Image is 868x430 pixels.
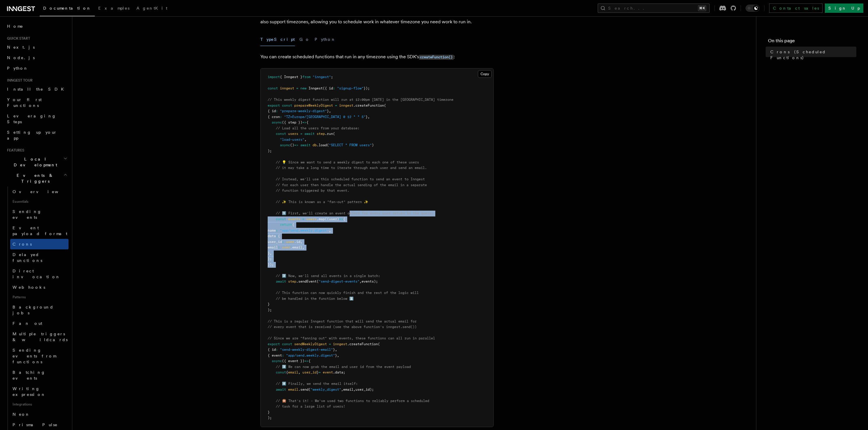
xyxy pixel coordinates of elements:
span: email [268,245,278,249]
span: user_id); [355,387,374,392]
span: user_id [268,240,282,244]
span: { [292,223,294,227]
span: inngest [339,103,353,107]
span: } [268,251,270,255]
span: "weekly_digest" [311,387,341,392]
span: , [341,387,343,392]
span: Writing expression [13,386,46,397]
span: // function triggered by that event. [276,188,349,193]
a: Sending events [10,206,69,223]
span: : [276,228,278,232]
span: export [268,342,280,346]
p: You can create scheduled functions that run in any timezone using the SDK's : [260,53,494,61]
span: events); [362,279,378,283]
span: step [317,132,325,136]
span: inngest [333,342,347,346]
a: Install the SDK [5,84,69,94]
button: Python [315,33,336,46]
span: { event [268,353,282,357]
span: // it may take a long time to iterate through each user and send an email. [276,166,427,170]
a: Delayed functions [10,249,69,266]
span: , [360,279,362,283]
a: Fan out [10,318,69,329]
a: Direct invocation [10,266,69,282]
span: // 1️⃣ First, we'll create an event object for every user return in the query: [276,211,433,215]
span: await [304,132,315,136]
span: Patterns [10,292,69,302]
span: db [313,143,317,147]
span: Background jobs [13,305,54,315]
span: async [272,359,282,363]
span: = [335,103,337,107]
span: { cron [268,115,280,119]
span: import [268,75,280,79]
span: , [337,353,339,357]
span: { [308,359,311,363]
span: , [298,370,300,374]
a: Node.js [5,52,69,63]
span: Neon [13,412,30,417]
span: AgentKit [136,6,167,10]
span: ( [384,103,386,107]
span: .map [317,217,325,221]
button: Events & Triggers [5,170,69,186]
span: Install the SDK [7,87,67,91]
span: , [302,245,304,249]
a: Sign Up [825,3,863,13]
span: , [353,387,355,392]
span: Sending events from functions [13,348,56,364]
span: } [366,115,368,119]
span: users [288,132,298,136]
span: Webhooks [13,285,45,290]
span: , [329,109,331,113]
span: Direct invocation [13,269,60,279]
span: ((user) [325,217,339,221]
span: sendWeeklyDigest [294,342,327,346]
span: Your first Functions [7,97,42,108]
span: Prisma Pulse [13,422,58,427]
span: "SELECT * FROM users" [329,143,372,147]
span: : [276,109,278,113]
span: new [300,86,306,90]
span: => [294,143,298,147]
span: }; [268,257,272,261]
span: user [286,240,294,244]
span: : [276,234,278,238]
span: Setting up your app [7,130,57,140]
span: .createFunction [353,103,384,107]
span: ); [268,416,272,420]
span: : [282,240,284,244]
a: Leveraging Steps [5,111,69,127]
span: "signup-flow" [337,86,364,90]
span: Multiple triggers & wildcards [13,332,68,342]
span: ( [317,279,319,283]
span: , [304,138,306,142]
span: Documentation [43,6,91,10]
span: } [327,109,329,113]
h4: On this page [768,37,856,47]
a: AgentKit [133,2,171,16]
span: : [282,353,284,357]
span: Inngest tour [5,78,33,83]
p: You can create scheduled jobs using cron schedules within Inngest natively. [PERSON_NAME]'s cron ... [260,10,494,26]
span: : [276,348,278,352]
span: async [272,120,282,124]
span: Sending events [13,209,42,220]
span: = [300,132,302,136]
span: Features [5,148,24,153]
span: ( [308,387,311,392]
span: ; [331,75,333,79]
span: = [302,217,304,221]
span: } [268,410,270,414]
span: Home [7,23,23,29]
span: ( [327,143,329,147]
span: Next.js [7,45,35,50]
span: await [300,143,311,147]
span: // 💡 Since we want to send a weekly digest to each one of these users [276,160,419,164]
span: Inngest [308,86,323,90]
span: = [319,370,321,374]
span: const [282,342,292,346]
span: // This weekly digest function will run at 12:00pm [DATE] in the [GEOGRAPHIC_DATA] timezone [268,98,453,102]
span: await [276,279,286,283]
span: ({ id [323,86,333,90]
